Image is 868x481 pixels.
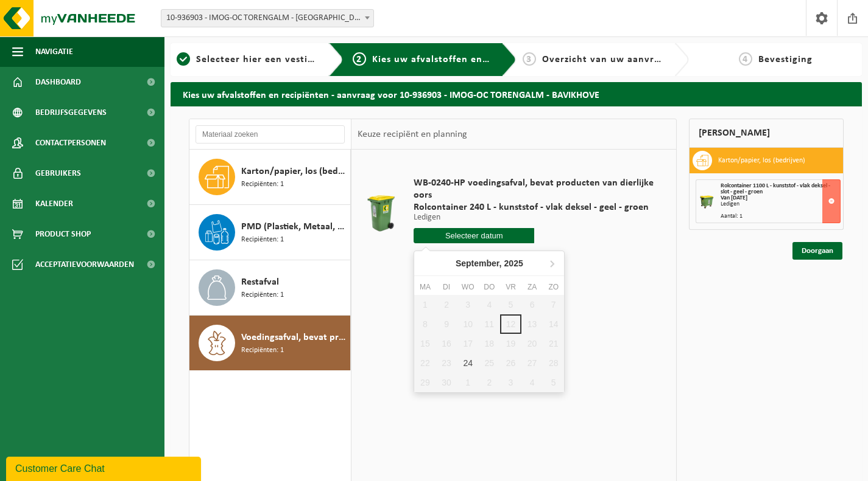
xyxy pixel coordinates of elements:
p: Ledigen [414,213,655,222]
h3: Karton/papier, los (bedrijven) [718,151,805,170]
strong: Van [DATE] [721,195,747,201]
button: Restafval Recipiënten: 1 [189,260,351,316]
div: September, [451,254,528,273]
span: 4 [739,52,752,66]
input: Materiaal zoeken [196,125,345,144]
div: Keuze recipiënt en planning [351,119,473,150]
a: Doorgaan [792,242,842,260]
div: di [436,281,457,293]
span: Bedrijfsgegevens [35,97,107,128]
i: 2025 [504,259,523,268]
div: zo [543,281,564,293]
span: 10-936903 - IMOG-OC TORENGALM - BAVIKHOVE [161,10,373,27]
span: Karton/papier, los (bedrijven) [241,164,347,179]
div: do [479,281,500,293]
span: 1 [177,52,190,66]
span: Product Shop [35,219,91,249]
span: Recipiënten: 1 [241,179,284,190]
div: Aantal: 1 [721,213,840,220]
span: Kies uw afvalstoffen en recipiënten [372,55,540,64]
div: 24 [457,353,479,373]
a: 1Selecteer hier een vestiging [177,52,319,67]
span: Recipiënten: 1 [241,345,284,356]
iframe: chat widget [6,454,203,481]
span: 3 [523,52,536,66]
button: Voedingsafval, bevat producten van dierlijke oorsprong, onverpakt, categorie 3 Recipiënten: 1 [189,316,351,370]
span: Overzicht van uw aanvraag [542,55,671,64]
span: Rolcontainer 1100 L - kunststof - vlak deksel - slot - geel - groen [721,182,830,195]
input: Selecteer datum [414,228,534,243]
div: za [521,281,543,293]
button: Karton/papier, los (bedrijven) Recipiënten: 1 [189,150,351,205]
div: [PERSON_NAME] [689,119,844,148]
span: Gebruikers [35,158,81,189]
span: Kalender [35,189,73,219]
span: WB-0240-HP voedingsafval, bevat producten van dierlijke oors [414,177,655,201]
div: ma [414,281,436,293]
span: 2 [353,52,366,66]
span: PMD (Plastiek, Metaal, Drankkartons) (bedrijven) [241,220,347,234]
span: Navigatie [35,36,73,67]
span: Acceptatievoorwaarden [35,249,134,280]
span: Restafval [241,275,279,289]
span: Rolcontainer 240 L - kunststof - vlak deksel - geel - groen [414,201,655,213]
span: Voedingsafval, bevat producten van dierlijke oorsprong, onverpakt, categorie 3 [241,330,347,345]
span: Contactpersonen [35,128,106,158]
div: vr [500,281,521,293]
div: Ledigen [721,201,840,207]
span: Bevestiging [758,55,813,64]
span: Selecteer hier een vestiging [196,55,328,64]
div: wo [457,281,479,293]
span: Dashboard [35,67,81,97]
span: 10-936903 - IMOG-OC TORENGALM - BAVIKHOVE [161,9,374,27]
h2: Kies uw afvalstoffen en recipiënten - aanvraag voor 10-936903 - IMOG-OC TORENGALM - BAVIKHOVE [171,82,862,106]
button: PMD (Plastiek, Metaal, Drankkartons) (bedrijven) Recipiënten: 1 [189,205,351,260]
span: Recipiënten: 1 [241,289,284,301]
span: Recipiënten: 1 [241,234,284,246]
